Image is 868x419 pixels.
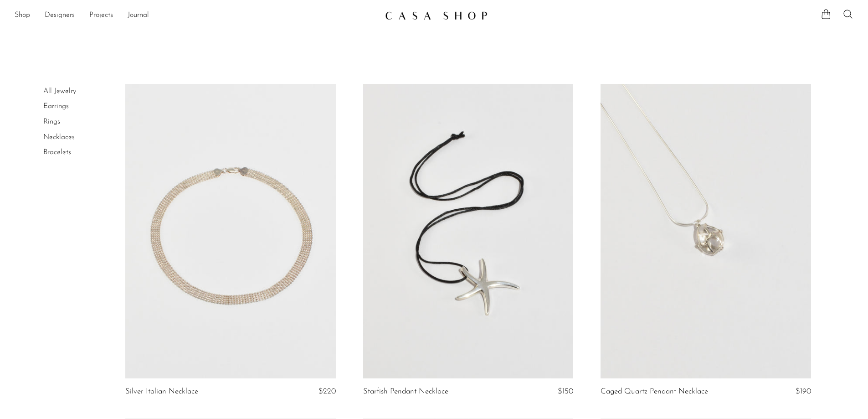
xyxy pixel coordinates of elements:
span: $150 [558,388,573,395]
a: Necklaces [43,134,75,141]
a: Journal [128,10,149,21]
a: Silver Italian Necklace [125,388,198,396]
a: Projects [89,10,113,21]
a: Shop [15,10,30,21]
a: All Jewelry [43,88,76,95]
a: Designers [45,10,75,21]
span: $220 [318,388,336,395]
a: Starfish Pendant Necklace [363,388,448,396]
a: Rings [43,118,60,125]
a: Caged Quartz Pendant Necklace [601,388,708,396]
ul: NEW HEADER MENU [15,8,378,23]
span: $190 [796,388,811,395]
a: Earrings [43,103,69,110]
a: Bracelets [43,149,71,156]
nav: Desktop navigation [15,8,378,23]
